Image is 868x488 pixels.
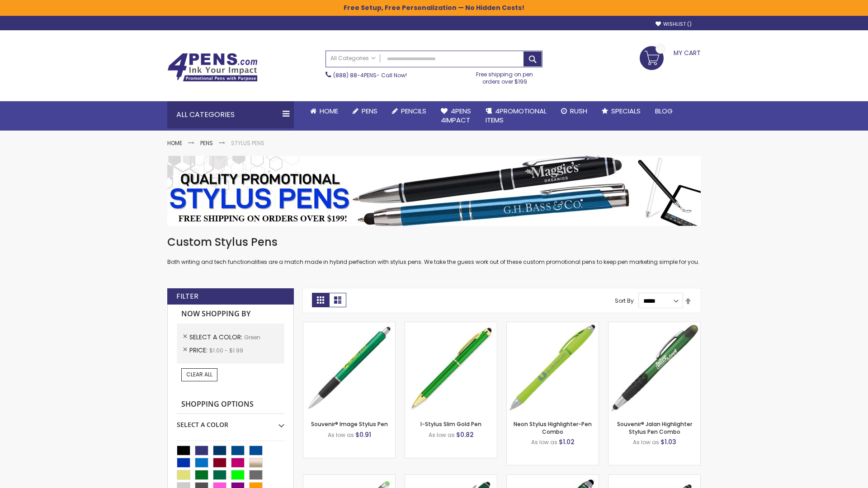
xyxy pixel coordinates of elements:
[320,106,338,116] span: Home
[531,438,557,446] span: As low as
[554,101,594,121] a: Rush
[209,347,243,354] span: $1.00 - $1.99
[507,322,599,414] img: Neon Stylus Highlighter-Pen Combo-Green
[559,437,575,446] span: $1.02
[434,101,478,131] a: 4Pens4impact
[303,474,395,482] a: Islander Softy Gel with Stylus - ColorJet Imprint-Green
[615,297,634,305] label: Sort By
[420,420,481,428] a: I-Stylus Slim Gold Pen
[181,368,217,381] a: Clear All
[611,106,641,116] span: Specials
[333,71,377,79] a: (888) 88-4PENS
[648,101,680,121] a: Blog
[303,101,345,121] a: Home
[655,106,673,116] span: Blog
[594,101,648,121] a: Specials
[478,101,554,131] a: 4PROMOTIONALITEMS
[401,106,426,116] span: Pencils
[514,420,592,435] a: Neon Stylus Highlighter-Pen Combo
[200,139,213,147] a: Pens
[231,139,264,147] strong: Stylus Pens
[312,293,329,307] strong: Grid
[189,346,209,355] span: Price
[167,139,182,147] a: Home
[167,235,701,249] h1: Custom Stylus Pens
[609,322,700,414] img: Souvenir® Jalan Highlighter Stylus Pen Combo-Green
[385,101,434,121] a: Pencils
[617,420,692,435] a: Souvenir® Jalan Highlighter Stylus Pen Combo
[311,420,388,428] a: Souvenir® Image Stylus Pen
[633,438,659,446] span: As low as
[507,322,599,329] a: Neon Stylus Highlighter-Pen Combo-Green
[189,333,244,342] span: Select A Color
[244,333,260,341] span: Green
[609,474,700,482] a: Colter Stylus Twist Metal Pen-Green
[303,322,395,329] a: Souvenir® Image Stylus Pen-Green
[405,322,497,329] a: I-Stylus Slim Gold-Green
[326,51,380,66] a: All Categories
[177,305,284,324] strong: Now Shopping by
[186,371,212,378] span: Clear All
[167,101,294,128] div: All Categories
[328,431,354,439] span: As low as
[345,101,385,121] a: Pens
[441,106,471,125] span: 4Pens 4impact
[333,71,407,79] span: - Call Now!
[330,55,376,62] span: All Categories
[167,53,258,82] img: 4Pens Custom Pens and Promotional Products
[405,322,497,414] img: I-Stylus Slim Gold-Green
[570,106,587,116] span: Rush
[467,67,543,85] div: Free shipping on pen orders over $199
[303,322,395,414] img: Souvenir® Image Stylus Pen-Green
[429,431,455,439] span: As low as
[656,21,692,28] a: Wishlist
[507,474,599,482] a: Kyra Pen with Stylus and Flashlight-Green
[609,322,700,329] a: Souvenir® Jalan Highlighter Stylus Pen Combo-Green
[167,235,701,266] div: Both writing and tech functionalities are a match made in hybrid perfection with stylus pens. We ...
[486,106,547,125] span: 4PROMOTIONAL ITEMS
[167,156,701,226] img: Stylus Pens
[456,430,474,439] span: $0.82
[176,291,198,301] strong: Filter
[355,430,371,439] span: $0.91
[362,106,377,116] span: Pens
[177,395,284,414] strong: Shopping Options
[405,474,497,482] a: Custom Soft Touch® Metal Pens with Stylus-Green
[660,437,676,446] span: $1.03
[177,414,284,429] div: Select A Color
